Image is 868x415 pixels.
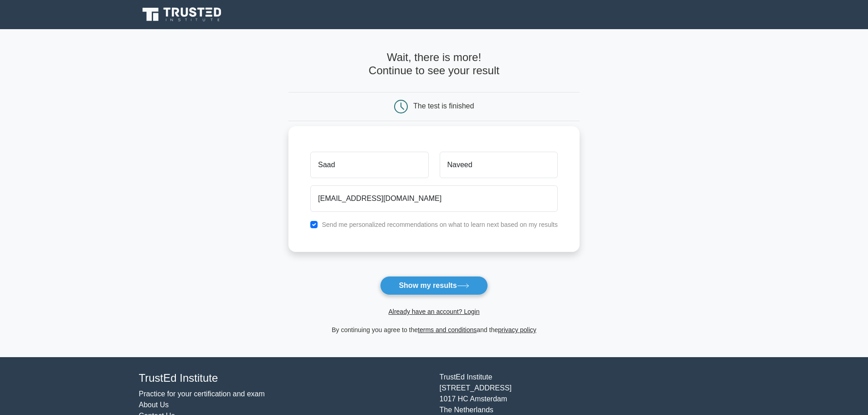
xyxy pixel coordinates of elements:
a: Practice for your certification and exam [139,390,265,398]
div: The test is finished [413,102,474,110]
label: Send me personalized recommendations on what to learn next based on my results [322,221,558,228]
h4: TrustEd Institute [139,372,429,385]
input: Email [310,185,558,212]
div: By continuing you agree to the and the [283,324,585,335]
input: First name [310,152,428,178]
a: Already have an account? Login [388,308,479,315]
input: Last name [440,152,558,178]
h4: Wait, there is more! Continue to see your result [288,51,580,77]
button: Show my results [380,276,488,295]
a: About Us [139,401,169,409]
a: privacy policy [498,326,536,333]
a: terms and conditions [418,326,477,333]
